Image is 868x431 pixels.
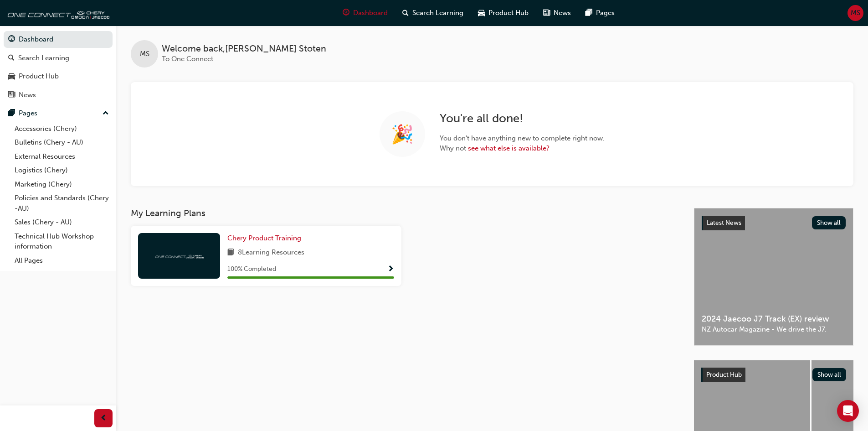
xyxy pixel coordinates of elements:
button: MS [847,5,863,21]
a: Product Hub [4,68,113,85]
span: book-icon [227,247,234,259]
span: pages-icon [586,7,592,19]
span: 8 Learning Resources [238,247,304,259]
a: Sales (Chery - AU) [11,215,113,229]
span: Show Progress [387,265,394,274]
a: Latest NewsShow all2024 Jaecoo J7 Track (EX) reviewNZ Autocar Magazine - We drive the J7. [694,208,853,346]
span: up-icon [103,108,109,119]
button: Show all [812,216,846,229]
div: Product Hub [19,71,59,82]
button: Show all [812,368,847,381]
span: car-icon [478,7,485,19]
span: To One Connect [162,55,213,63]
div: Open Intercom Messenger [837,400,859,422]
a: Product HubShow all [701,368,846,382]
span: prev-icon [100,413,107,424]
span: NZ Autocar Magazine - We drive the J7. [702,324,846,335]
div: News [19,90,36,100]
button: Show Progress [387,264,394,275]
span: Product Hub [488,8,529,18]
span: news-icon [8,91,15,99]
a: news-iconNews [536,4,578,22]
button: Pages [4,105,113,122]
span: You don't have anything new to complete right now. [440,133,605,144]
button: DashboardSearch LearningProduct HubNews [4,29,113,105]
a: guage-iconDashboard [335,4,395,22]
span: MS [140,49,149,59]
span: Dashboard [353,8,388,18]
img: oneconnect [5,4,109,22]
span: Chery Product Training [227,234,301,242]
a: Policies and Standards (Chery -AU) [11,191,113,215]
a: pages-iconPages [578,4,622,22]
span: car-icon [8,73,15,81]
a: Chery Product Training [227,233,305,244]
span: search-icon [8,54,15,62]
span: guage-icon [343,7,349,19]
a: Bulletins (Chery - AU) [11,135,113,150]
span: guage-icon [8,36,15,44]
span: 100 % Completed [227,264,276,275]
h3: My Learning Plans [131,208,679,218]
span: Latest News [707,219,741,227]
h2: You're all done! [440,111,605,126]
span: Search Learning [412,8,463,18]
span: pages-icon [8,109,15,118]
div: Search Learning [18,53,69,63]
span: News [554,8,571,18]
a: search-iconSearch Learning [395,4,471,22]
img: oneconnect [154,251,204,260]
a: News [4,87,113,104]
span: Why not [440,143,605,154]
a: car-iconProduct Hub [471,4,536,22]
span: Product Hub [706,371,742,379]
a: External Resources [11,150,113,164]
a: Logistics (Chery) [11,163,113,177]
a: see what else is available? [468,144,550,152]
a: Marketing (Chery) [11,177,113,192]
span: Pages [596,8,615,18]
a: Technical Hub Workshop information [11,229,113,254]
span: news-icon [543,7,550,19]
a: Search Learning [4,50,113,67]
a: Latest NewsShow all [702,216,846,230]
span: search-icon [402,7,409,19]
span: 🎉 [391,129,414,140]
a: All Pages [11,254,113,268]
a: Accessories (Chery) [11,122,113,136]
span: 2024 Jaecoo J7 Track (EX) review [702,314,846,324]
div: Pages [19,108,37,119]
span: Welcome back , [PERSON_NAME] Stoten [162,44,326,54]
span: MS [851,8,860,18]
a: Dashboard [4,31,113,48]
